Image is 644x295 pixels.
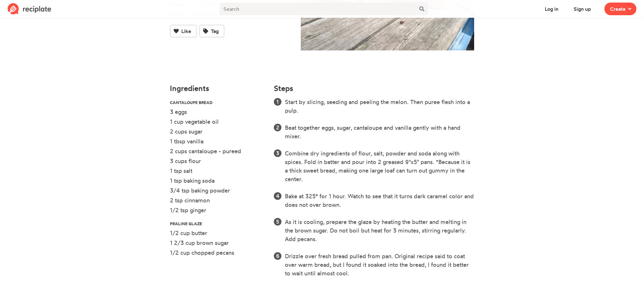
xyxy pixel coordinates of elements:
[170,98,266,108] li: cantaloupe bread
[211,27,219,35] span: Tag
[170,25,197,37] button: Like
[170,157,266,167] li: 3 cups flour
[220,3,415,15] input: Search
[568,3,597,15] button: Sign up
[170,229,266,239] li: 1/2 cup butter
[170,219,266,229] li: praline glaze
[170,137,266,147] li: 1 tbsp vanilla
[285,218,474,243] li: As it is cooling, prepare the glaze by heating the butter and melting in the brown sugar. Do not ...
[181,27,191,35] span: Like
[285,123,474,141] li: Beat together eggs, sugar, cantaloupe and vanilla gently with a hand mixer.
[170,176,266,186] li: 1 tsp baking soda
[610,5,626,13] span: Create
[170,239,266,248] li: 1 2/3 cup brown sugar
[170,117,266,127] li: 1 cup vegetable oil
[199,25,224,37] button: Tag
[285,149,474,183] li: Combine dry ingredients of flour, salt, powder and soda along with spices. Fold in batter and pou...
[170,248,266,258] li: 1/2 cup chopped pecans
[170,206,266,216] li: 1/2 tsp ginger
[274,84,293,93] h4: Steps
[285,252,474,278] li: Drizzle over fresh bread pulled from pan. Original recipe said to coat over warm bread, but I fou...
[539,3,564,15] button: Log in
[285,192,474,209] li: Bake at 325° for 1 hour. Watch to see that it turns dark caramel color and does not over brown.
[170,127,266,137] li: 2 cups sugar
[604,3,636,15] button: Create
[285,98,474,115] li: Start by slicing, seeding and peeling the melon. Then puree flesh into a pulp.
[170,147,266,157] li: 2 cups cantaloupe - pureed
[170,167,266,176] li: 1 tsp salt
[170,108,266,117] li: 3 eggs
[8,3,51,15] img: Reciplate
[170,196,266,206] li: 2 tsp cinnamon
[170,84,266,93] h4: Ingredients
[170,186,266,196] li: 3/4 tsp baking powder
